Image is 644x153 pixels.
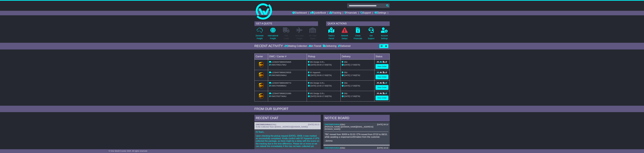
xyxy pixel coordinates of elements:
div: (ETA) [342,95,373,98]
div: - (ETA) [308,63,339,66]
span: [DATE] [344,95,350,97]
div: [DATE] 16:32 [377,147,388,149]
a: OWCIN651546AU [325,147,340,149]
p: Check Financials [354,34,362,40]
span: 1Z30A5738694239535 [272,71,291,74]
span: Glitz [341,147,345,149]
span: To Be Collected Team ([EMAIL_ADDRESS][DOMAIN_NAME]) [256,126,308,128]
div: ( ) [256,123,319,126]
span: 17:00 [322,95,327,97]
a: AccountSettings [381,27,388,41]
div: NOTICE BOARD [323,115,390,122]
span: Glitz [344,82,348,84]
span: 09:00 [317,95,322,97]
span: 09:00 [317,64,322,66]
td: Status [374,54,390,59]
span: 1Z30A5738690231960 [272,92,291,95]
span: To Be Collected Team ([EMAIL_ADDRESS][DOMAIN_NAME]) [325,149,377,151]
div: QUICK ACTIONS [326,21,390,26]
span: 17:00 [351,85,355,87]
img: GetCarrierServiceLogo [259,62,263,67]
div: RECENT CHAT [254,115,321,122]
span: 09:00 [317,74,322,76]
div: (ETA) [342,74,373,77]
span: 17:00 [322,85,327,87]
div: - (ETA) [308,95,339,98]
div: - (ETA) [308,74,339,77]
p: Air & Sea Freight [296,34,303,40]
a: OWCIN651546AU [256,123,271,126]
span: Glitz [344,92,348,95]
span: [PERSON_NAME] ([DOMAIN_NAME][EMAIL_ADDRESS][DOMAIN_NAME]) [325,126,373,130]
a: View Order [376,64,388,69]
span: Glitz [341,123,345,126]
p: Hi Team, [256,131,319,133]
img: GetCarrierServiceLogo [259,83,263,88]
span: 10:00 [317,85,322,87]
div: - (ETA) [308,84,339,87]
p: -Jemma [325,140,388,142]
span: [DATE] [344,85,350,87]
div: [DATE] 09:10 [377,123,388,126]
a: NetworkDelays [341,27,348,41]
div: ( ) [325,147,388,149]
p: Account Settings [381,34,388,40]
p: Air / Sea Depot [309,34,316,40]
a: CheckFinancials [353,27,362,41]
span: MG Design S.R.L [310,61,325,63]
span: [DATE] [344,74,350,76]
div: FROM OUR SUPPORT [254,107,390,111]
span: Glitz [272,123,276,126]
a: Dashboard [292,11,307,15]
p: Network Delays [341,34,348,40]
a: Settings [374,11,386,15]
p: TBC moved from 30/09 to 01/10. ETA moved from 07/10 to 08/10, while awaiting a response/confirmat... [325,133,388,138]
td: Carrier [254,54,268,59]
span: 17:00 [351,74,355,76]
div: RECENT ACTIVITY - [254,44,285,48]
span: [DATE] [310,95,316,97]
a: Financials [345,11,357,15]
p: Track a Parcel [328,34,334,40]
td: Pickup [307,54,341,59]
div: [DATE] 09:13 [308,123,319,126]
a: View Order [376,75,388,79]
span: [DATE] [310,85,316,87]
a: Track aParcel [328,27,335,41]
span: [DATE] [344,64,350,66]
img: GetCarrierServiceLogo [259,72,263,78]
a: Tracking [329,11,341,15]
a: GetSupport [368,27,374,41]
span: Glitz [344,61,348,63]
a: View Order [376,96,388,100]
div: ( ) [325,123,388,126]
img: GetCarrierServiceLogo [259,93,263,99]
span: NY Apparels [310,71,320,74]
td: OWC / Carrier # [268,54,307,59]
a: DomesticFreight [256,27,264,41]
span: OWCIT652179AU [271,64,286,66]
span: [DATE] [310,64,316,66]
div: In Transit [308,45,322,48]
div: Delivering [322,45,337,48]
p: Full Loads [283,34,290,40]
span: 1Z30A5738694399774 [272,82,291,84]
span: Glitz [344,71,348,74]
div: Delivered [337,45,350,48]
span: MG Design S.R.L [310,92,325,95]
div: Waiting Collection [285,45,308,48]
a: View Order [376,85,388,90]
span: OWCIT645886AU [271,85,286,87]
p: Get Support [368,34,374,40]
td: Delivery [341,54,374,59]
div: (ETA) [342,84,373,87]
a: InternationalFreight [268,27,278,41]
span: OWCIN651546AU [271,74,287,76]
p: Upon checking the pickup request [DATE], 29/09, it was marked as successfully completed. Kindly c... [256,135,319,147]
p: International Freight [268,34,278,40]
span: 17:00 [351,64,355,66]
a: Support [360,11,371,15]
div: GET A QUOTE [254,21,318,26]
p: Domestic Freight [256,34,263,40]
span: 17:00 [322,74,327,76]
